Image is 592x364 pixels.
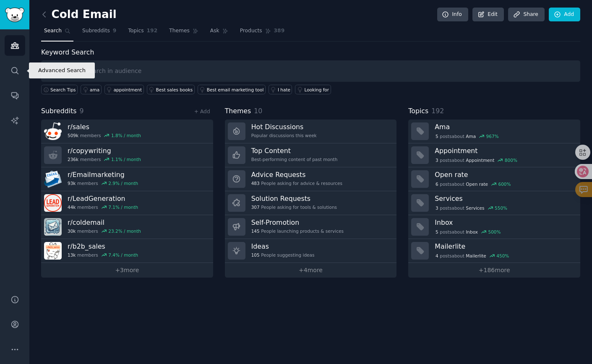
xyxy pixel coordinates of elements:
span: 5 [436,133,438,139]
a: I hate [269,85,292,94]
a: Best sales books [147,85,195,94]
a: Add [549,8,580,22]
h2: Cold Email [41,8,117,21]
div: ama [90,87,99,93]
span: 145 [251,228,260,234]
span: Topics [128,27,143,35]
div: members [68,252,138,258]
span: Services [466,205,484,211]
div: appointment [114,87,142,93]
div: post s about [435,156,518,164]
input: Keyword search in audience [41,60,580,82]
span: Mailerlite [466,253,486,259]
a: Top ContentBest-performing content of past month [225,143,397,167]
span: 10 [254,107,262,115]
div: 500 % [488,229,501,235]
img: GummySearch logo [5,8,24,22]
div: Looking for [304,87,329,93]
span: Topics [408,106,428,117]
div: post s about [435,204,508,212]
a: r/b2b_sales13kmembers7.4% / month [41,239,213,263]
a: Ama5postsaboutAma967% [408,120,580,143]
div: 550 % [495,205,507,211]
div: 1.8 % / month [111,133,141,138]
span: 307 [251,204,260,210]
div: 1.1 % / month [111,156,141,162]
button: Search Tips [41,85,78,94]
span: 9 [113,27,117,35]
h3: Mailerlite [435,242,574,251]
span: 509k [68,133,78,138]
div: Best sales books [156,87,193,93]
span: Open rate [466,181,488,187]
a: Products389 [237,24,287,42]
a: Themes [166,24,201,42]
h3: Solution Requests [251,194,337,203]
span: Themes [169,27,190,35]
span: 389 [274,27,285,35]
span: 192 [147,27,158,35]
h3: Appointment [435,146,574,155]
a: Services3postsaboutServices550% [408,191,580,215]
span: 192 [431,107,444,115]
div: 450 % [496,253,509,259]
a: r/LeadGeneration44kmembers7.1% / month [41,191,213,215]
h3: Ideas [251,242,315,251]
a: Self-Promotion145People launching products & services [225,215,397,239]
div: I hate [278,87,290,93]
span: Appointment [466,157,494,163]
div: People launching products & services [251,228,344,234]
span: 30k [68,228,76,234]
div: Best email marketing tool [207,87,264,93]
span: 93k [68,180,76,186]
div: 600 % [498,181,511,187]
a: Share [508,8,544,22]
div: 967 % [486,133,499,139]
span: 44k [68,204,76,210]
img: Emailmarketing [44,170,62,188]
h3: Services [435,194,574,203]
a: Hot DiscussionsPopular discussions this week [225,120,397,143]
h3: Open rate [435,170,574,179]
span: Inbox [466,229,478,235]
span: 6 [436,181,438,187]
span: Ask [210,27,219,35]
span: 9 [80,107,84,115]
img: b2b_sales [44,242,62,260]
span: Products [240,27,262,35]
a: r/sales509kmembers1.8% / month [41,120,213,143]
a: Info [437,8,468,22]
div: post s about [435,228,501,236]
div: members [68,180,138,186]
a: Advice Requests483People asking for advice & resources [225,167,397,191]
h3: r/ coldemail [68,218,141,227]
div: post s about [435,133,499,140]
a: Topics192 [125,24,160,42]
a: Appointment3postsaboutAppointment800% [408,143,580,167]
a: ama [81,85,102,94]
a: Looking for [295,85,331,94]
h3: r/ Emailmarketing [68,170,138,179]
div: 23.2 % / month [108,228,141,234]
h3: Ama [435,122,574,131]
div: 800 % [505,157,517,163]
div: Best-performing content of past month [251,156,338,162]
span: 483 [251,180,260,186]
span: Ama [466,133,476,139]
div: People asking for advice & resources [251,180,342,186]
div: People asking for tools & solutions [251,204,337,210]
a: Subreddits9 [79,24,119,42]
a: r/copywriting236kmembers1.1% / month [41,143,213,167]
h3: Hot Discussions [251,122,317,131]
span: 3 [436,157,438,163]
img: coldemail [44,218,62,236]
div: 7.1 % / month [108,204,138,210]
a: Solution Requests307People asking for tools & solutions [225,191,397,215]
span: Themes [225,106,251,117]
span: 5 [436,229,438,235]
h3: Top Content [251,146,338,155]
img: LeadGeneration [44,194,62,212]
div: 2.9 % / month [108,180,138,186]
span: Subreddits [82,27,110,35]
div: members [68,133,141,138]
